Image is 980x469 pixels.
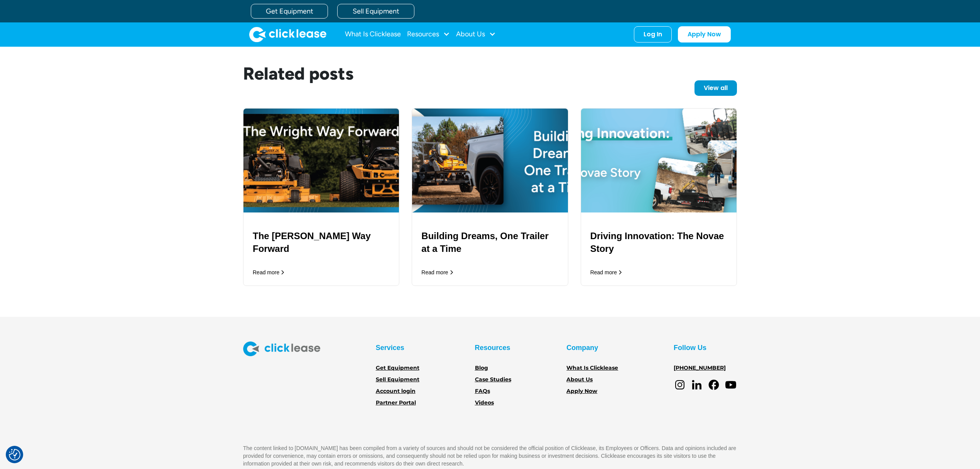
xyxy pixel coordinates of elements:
button: Consent Preferences [9,449,20,461]
img: Revisit consent button [9,449,20,461]
a: Get Equipment [251,4,328,19]
div: Resources [407,27,450,42]
div: Read more [421,268,448,276]
div: Log In [644,31,662,38]
a: What Is Clicklease [345,27,401,42]
div: Company [566,342,598,354]
div: Follow Us [674,342,706,354]
h2: Related posts [243,63,539,83]
a: Blog [475,364,488,372]
h3: Driving Innovation: The Novae Story [590,229,727,255]
a: Videos [475,399,494,407]
a: View all [694,80,737,96]
a: home [249,27,326,42]
img: Clicklease logo [249,27,326,42]
a: Sell Equipment [376,376,419,384]
h3: The [PERSON_NAME] Way Forward [253,229,390,255]
img: Clicklease logo [243,342,320,356]
a: Partner Portal [376,399,416,407]
a: What Is Clicklease [566,364,618,372]
a: Apply Now [678,26,731,42]
a: Sell Equipment [337,4,414,19]
div: Read more [253,268,279,276]
a: Account login [376,387,416,396]
div: Resources [475,342,510,354]
a: Get Equipment [376,364,419,372]
div: Read more [590,268,617,276]
a: FAQs [475,387,490,396]
a: Driving Innovation: The Novae StoryRead more [581,109,737,285]
a: The [PERSON_NAME] Way ForwardRead more [243,109,399,285]
a: [PHONE_NUMBER] [674,364,726,372]
h3: Building Dreams, One Trailer at a Time [421,229,558,255]
div: Services [376,342,404,354]
p: The content linked to [DOMAIN_NAME] has been compiled from a variety of sources and should not be... [243,444,737,467]
a: Case Studies [475,376,511,384]
a: Apply Now [566,387,597,396]
a: Building Dreams, One Trailer at a TimeRead more [412,109,568,285]
a: About Us [566,376,593,384]
div: About Us [456,27,496,42]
